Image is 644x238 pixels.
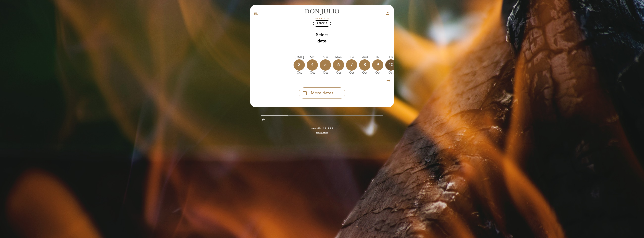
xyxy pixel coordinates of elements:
[322,127,333,129] img: MEITRE
[294,55,305,59] div: [DATE]
[359,59,370,71] div: 8
[250,32,394,44] div: Select
[385,11,390,17] button: person
[311,90,333,96] span: More dates
[346,71,357,75] div: Oct
[372,71,383,75] div: Oct
[385,59,397,71] div: 10
[333,59,344,71] div: 6
[320,59,331,71] div: 5
[385,11,390,16] i: person
[318,38,326,44] b: date
[320,55,331,59] div: Sun
[359,55,370,59] div: Wed
[307,71,318,75] div: Oct
[385,55,397,59] div: Fri
[317,22,327,25] span: 2 people
[307,55,318,59] div: Sat
[311,127,333,130] a: powered by
[346,55,357,59] div: Tue
[299,9,345,19] a: [PERSON_NAME]
[386,77,391,85] i: arrow_right_alt
[303,90,307,96] i: calendar_today
[372,55,383,59] div: Thu
[385,71,397,75] div: Oct
[346,59,357,71] div: 7
[333,71,344,75] div: Oct
[359,71,370,75] div: Oct
[261,117,265,122] i: arrow_backward
[311,127,321,130] span: powered by
[316,131,328,134] a: Privacy policy
[333,55,344,59] div: Mon
[372,59,383,71] div: 9
[294,59,305,71] div: 3
[307,59,318,71] div: 4
[294,71,305,75] div: Oct
[320,71,331,75] div: Oct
